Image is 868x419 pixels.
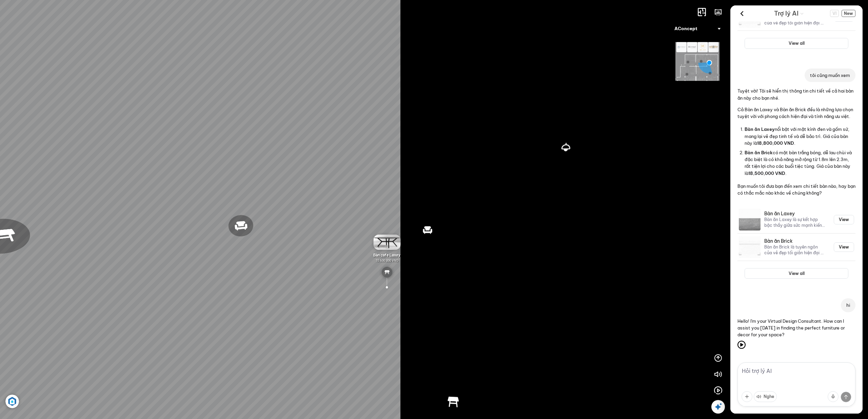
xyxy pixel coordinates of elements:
button: View all [745,268,848,279]
span: 18,500,000 VND [748,171,785,176]
button: View all [745,38,848,49]
span: 10.500.000 VND [376,258,398,262]
p: hi [846,302,850,308]
span: VI [830,10,839,17]
span: New [842,10,855,17]
img: Bàn ăn Brick [739,236,761,258]
span: Trợ lý AI [774,9,798,18]
p: Bàn ăn Laxey là sự kết hợp bậc thầy giữa sức mạnh kiến trúc và vẻ đẹp tinh tế. Phần chân đế hình ... [764,217,826,228]
p: Cả Bàn ăn Laxey và Bàn ăn Brick đều là những lựa chọn tuyệt vời với phong cách hiện đại và tính n... [737,106,855,120]
li: có mặt bàn trắng bóng, dễ lau chùi và đặc biệt là có khả năng mở rộng từ 1.8m lên 2.3m, rất tiện ... [745,148,855,178]
p: Tuyệt vời! Tôi sẽ hiển thị thông tin chi tiết về cả hai bàn ăn này cho bạn nhé. [737,87,855,101]
span: Bàn ăn Laxey [745,126,775,132]
li: nổi bật với mặt kính đen và gốm sứ, mang lại vẻ đẹp tinh tế và dễ bảo trì. Giá của bàn này là . [745,125,855,148]
p: tôi cũng muốn xem [810,72,850,79]
p: Hello! I'm your Virtual Design Consultant. How can I assist you [DATE] in finding the perfect fur... [737,318,855,338]
div: AI Guide options [774,8,804,19]
p: Bàn ăn Brick là tuyên ngôn của vẻ đẹp tối giản hiện đại và công năng vượt trội. Bề mặt gỗ trắng b... [764,244,826,256]
button: Nghe [754,391,777,402]
span: Bàn cafe Laxey [373,253,400,257]
span: Bàn ăn Brick [745,150,773,155]
button: New Chat [842,10,855,17]
img: B_n_cafe_Laxey_4XGWNAEYRY6G.gif [373,235,400,250]
img: Bàn ăn Laxey [739,209,761,231]
h3: Bàn ăn Laxey [764,211,826,217]
p: Bạn muốn tôi đưa bạn đến xem chi tiết bàn nào, hay bạn có thắc mắc nào khác về chúng không? [737,183,855,197]
span: 18,800,000 VND [757,140,794,146]
button: View [834,242,854,252]
button: View [834,215,854,224]
img: AConcept_CTMHTJT2R6E4.png [675,42,719,81]
h3: Bàn ăn Brick [764,238,826,244]
img: table_YREKD739JCN6.svg [381,267,392,278]
button: Change language [830,10,839,17]
span: AConcept [674,22,721,35]
img: Artboard_6_4x_1_F4RHW9YJWHU.jpg [5,395,19,408]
